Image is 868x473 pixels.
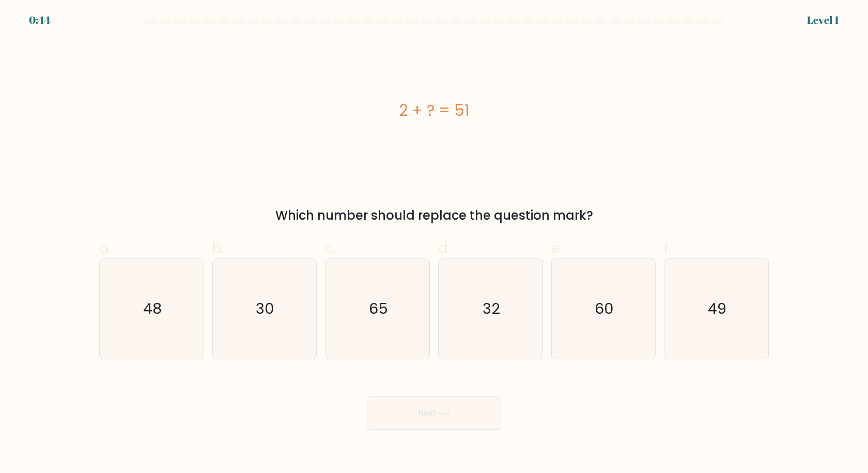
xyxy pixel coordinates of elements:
div: Which number should replace the question mark? [105,206,763,225]
text: 48 [143,298,162,319]
div: Level 1 [807,12,839,28]
span: a. [99,238,112,258]
span: f. [664,238,671,258]
button: Next [367,396,501,430]
text: 65 [369,298,388,319]
span: e. [551,238,563,258]
text: 60 [595,298,614,319]
text: 32 [483,298,500,319]
text: 49 [708,298,727,319]
span: b. [212,238,225,258]
div: 0:44 [29,12,51,28]
span: c. [325,238,336,258]
div: 2 + ? = 51 [99,99,769,122]
span: d. [438,238,451,258]
text: 30 [256,298,275,319]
